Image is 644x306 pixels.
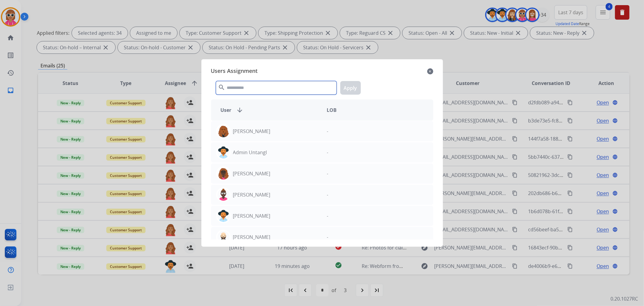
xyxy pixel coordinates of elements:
[327,170,328,177] p: -
[427,68,433,75] mat-icon: close
[236,106,244,114] mat-icon: arrow_downward
[327,212,328,220] p: -
[233,191,271,198] p: [PERSON_NAME]
[233,212,271,220] p: [PERSON_NAME]
[340,81,361,95] button: Apply
[327,149,328,156] p: -
[233,170,271,177] p: [PERSON_NAME]
[327,106,337,114] span: LOB
[327,128,328,135] p: -
[327,191,328,198] p: -
[211,67,258,76] span: Users Assignment
[233,128,271,135] p: [PERSON_NAME]
[216,106,322,114] div: User
[233,233,271,241] p: [PERSON_NAME]
[233,149,267,156] p: Admin Untangl
[218,84,226,91] mat-icon: search
[327,233,328,241] p: -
